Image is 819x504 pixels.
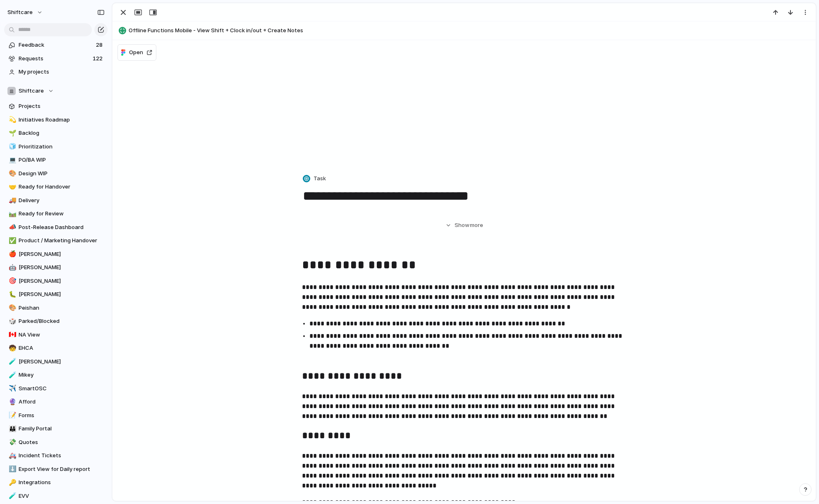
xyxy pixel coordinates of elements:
[4,490,108,502] a: 🧪EVV
[4,302,108,314] div: 🎨Peishan
[19,451,105,460] span: Incident Tickets
[9,155,14,165] div: 💻
[7,411,16,420] button: 📝
[19,55,90,63] span: Requests
[9,424,14,434] div: 👪
[470,221,483,229] span: more
[4,476,108,489] div: 🔑Integrations
[9,437,14,447] div: 💸
[9,344,14,353] div: 🧒
[7,183,16,191] button: 🤝
[4,463,108,475] div: ⬇️Export View for Daily report
[4,342,108,354] div: 🧒EHCA
[7,250,16,258] button: 🍎
[19,143,105,151] span: Prioritization
[96,41,104,49] span: 28
[9,370,14,380] div: 🧪
[9,491,14,501] div: 🧪
[7,8,33,17] span: shiftcare
[19,465,105,473] span: Export View for Daily report
[9,249,14,259] div: 🍎
[19,170,105,178] span: Design WIP
[9,411,14,420] div: 📝
[9,451,14,461] div: 🚑
[7,290,16,299] button: 🐛
[4,114,108,126] div: 💫Initiatives Roadmap
[4,396,108,408] div: 🔮Afford
[9,317,14,326] div: 🎲
[19,344,105,352] span: EHCA
[9,236,14,246] div: ✅
[4,6,47,19] button: shiftcare
[7,344,16,352] button: 🧒
[7,129,16,137] button: 🌱
[4,409,108,422] a: 📝Forms
[19,371,105,379] span: Mikey
[7,304,16,312] button: 🎨
[19,183,105,191] span: Ready for Handover
[7,116,16,124] button: 💫
[4,154,108,166] div: 💻PO/BA WIP
[19,411,105,420] span: Forms
[9,464,14,474] div: ⬇️
[19,156,105,164] span: PO/BA WIP
[4,208,108,220] a: 🛤️Ready for Review
[4,288,108,301] a: 🐛[PERSON_NAME]
[129,26,812,35] span: Offline Functions Mobile - View Shift + Clock in/out + Create Notes
[93,55,104,63] span: 122
[9,330,14,339] div: 🇨🇦
[7,210,16,218] button: 🛤️
[4,167,108,180] a: 🎨Design WIP
[19,492,105,500] span: EVV
[4,275,108,287] div: 🎯[PERSON_NAME]
[4,382,108,395] a: ✈️SmartOSC
[301,173,328,185] button: Task
[4,85,108,97] button: Shiftcare
[7,143,16,151] button: 🧊
[117,44,156,61] button: Open
[9,209,14,219] div: 🛤️
[129,48,143,57] span: Open
[4,141,108,153] a: 🧊Prioritization
[9,276,14,286] div: 🎯
[19,250,105,258] span: [PERSON_NAME]
[455,221,469,229] span: Show
[7,438,16,447] button: 💸
[19,438,105,447] span: Quotes
[9,182,14,192] div: 🤝
[4,356,108,368] a: 🧪[PERSON_NAME]
[7,451,16,460] button: 🚑
[7,170,16,178] button: 🎨
[9,169,14,178] div: 🎨
[7,425,16,433] button: 👪
[4,436,108,449] a: 💸Quotes
[19,317,105,325] span: Parked/Blocked
[7,478,16,487] button: 🔑
[4,261,108,274] a: 🤖[PERSON_NAME]
[4,181,108,193] a: 🤝Ready for Handover
[9,129,14,138] div: 🌱
[4,369,108,381] div: 🧪Mikey
[4,66,108,78] a: My projects
[4,329,108,341] div: 🇨🇦NA View
[9,397,14,407] div: 🔮
[7,263,16,272] button: 🤖
[19,41,93,49] span: Feedback
[4,127,108,139] a: 🌱Backlog
[9,303,14,313] div: 🎨
[7,156,16,164] button: 💻
[19,102,105,110] span: Projects
[4,234,108,247] a: ✅Product / Marketing Handover
[9,196,14,205] div: 🚚
[314,174,326,183] span: Task
[19,210,105,218] span: Ready for Review
[19,116,105,124] span: Initiatives Roadmap
[19,129,105,137] span: Backlog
